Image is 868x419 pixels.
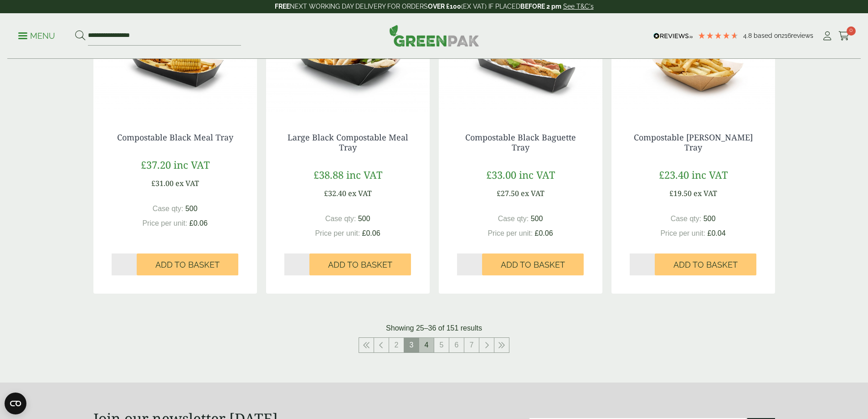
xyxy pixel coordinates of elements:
[155,260,220,270] span: Add to Basket
[117,132,233,143] a: Compostable Black Meal Tray
[673,260,738,270] span: Add to Basket
[743,32,754,39] span: 4.8
[838,31,850,41] i: Cart
[315,229,360,237] span: Price per unit:
[693,188,717,198] span: ex VAT
[847,26,856,36] span: 0
[358,215,370,222] span: 500
[309,253,411,275] button: Add to Basket
[535,229,553,237] span: £0.06
[520,3,561,10] strong: BEFORE 2 pm
[531,215,543,222] span: 500
[313,168,344,181] span: £38.88
[153,205,184,212] span: Case qty:
[488,229,533,237] span: Price per unit:
[5,393,26,414] button: Open CMP widget
[822,31,833,41] i: My Account
[671,215,702,222] span: Case qty:
[190,219,208,227] span: £0.06
[521,188,544,198] span: ex VAT
[465,132,576,153] a: Compostable Black Baguette Tray
[692,168,728,181] span: inc VAT
[325,215,356,222] span: Case qty:
[389,25,479,47] img: GreenPak Supplies
[151,178,174,188] span: £31.00
[498,215,529,222] span: Case qty:
[386,323,482,334] p: Showing 25–36 of 151 results
[497,188,519,198] span: £27.50
[18,31,55,41] p: Menu
[434,338,449,352] a: 5
[362,229,380,237] span: £0.06
[791,32,813,39] span: reviews
[348,188,372,198] span: ex VAT
[698,31,739,40] div: 4.79 Stars
[655,253,756,275] button: Add to Basket
[704,215,716,222] span: 500
[501,260,565,270] span: Add to Basket
[328,260,392,270] span: Add to Basket
[18,31,55,40] a: Menu
[428,3,461,10] strong: OVER £100
[174,158,210,171] span: inc VAT
[653,33,693,39] img: REVIEWS.io
[419,338,434,352] a: 4
[669,188,692,198] span: £19.50
[346,168,382,181] span: inc VAT
[404,338,419,352] span: 3
[519,168,555,181] span: inc VAT
[275,3,290,10] strong: FREE
[482,253,584,275] button: Add to Basket
[754,32,781,39] span: Based on
[185,205,198,212] span: 500
[708,229,726,237] span: £0.04
[449,338,464,352] a: 6
[141,158,171,171] span: £37.20
[659,168,689,181] span: £23.40
[142,219,187,227] span: Price per unit:
[563,3,594,10] a: See T&C's
[634,132,753,153] a: Compostable [PERSON_NAME] Tray
[137,253,238,275] button: Add to Basket
[660,229,705,237] span: Price per unit:
[288,132,408,153] a: Large Black Compostable Meal Tray
[781,32,791,39] span: 216
[464,338,479,352] a: 7
[324,188,346,198] span: £32.40
[389,338,404,352] a: 2
[175,178,199,188] span: ex VAT
[486,168,516,181] span: £33.00
[838,29,850,43] a: 0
